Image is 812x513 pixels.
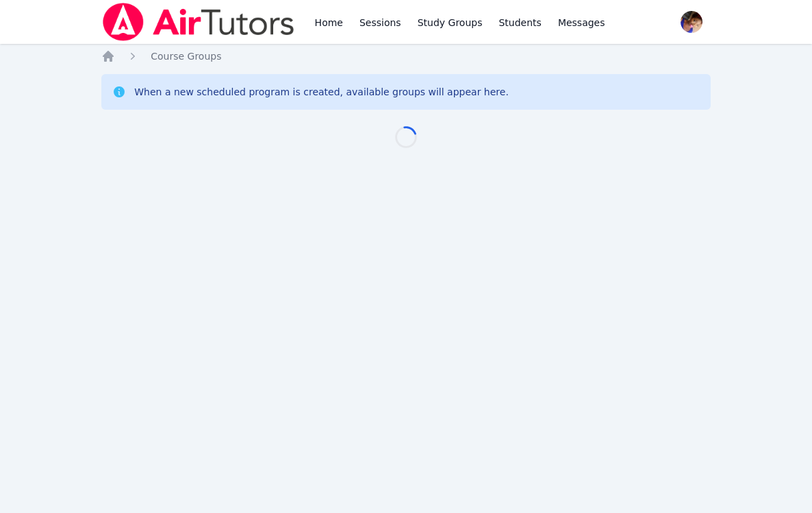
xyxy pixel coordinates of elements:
[558,16,605,29] span: Messages
[134,85,509,99] div: When a new scheduled program is created, available groups will appear here.
[101,3,295,41] img: Air Tutors
[151,49,221,63] a: Course Groups
[101,49,711,63] nav: Breadcrumb
[151,51,221,62] span: Course Groups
